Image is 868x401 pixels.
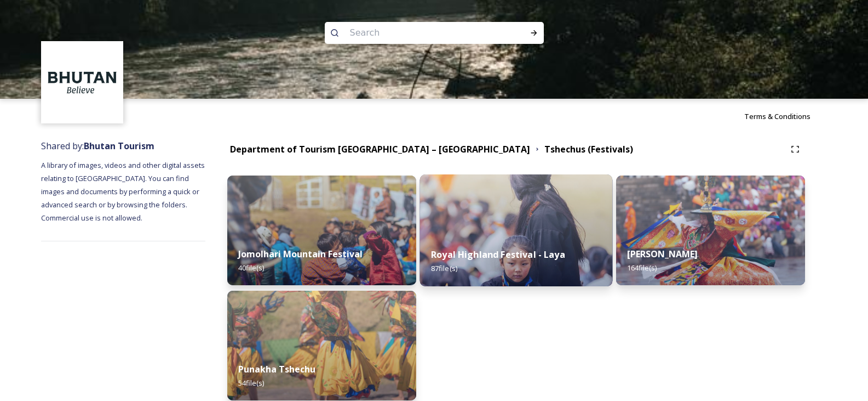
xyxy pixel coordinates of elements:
img: Dechenphu%2520Festival9.jpg [227,291,416,400]
strong: Royal Highland Festival - Laya [431,248,565,261]
strong: [PERSON_NAME] [627,248,698,260]
span: 164 file(s) [627,263,657,273]
span: 54 file(s) [238,378,264,388]
strong: Punakha Tshechu [238,363,315,375]
img: BT_Logo_BB_Lockup_CMYK_High%2520Res.jpg [43,43,122,122]
strong: Jomolhari Mountain Festival [238,248,363,260]
img: DSC00580.jpg [227,176,416,285]
input: Search [344,21,495,45]
img: LLL05247.jpg [420,174,613,286]
img: Thimphu%2520Setchu%25202.jpeg [616,176,805,285]
span: 87 file(s) [431,263,457,273]
span: 40 file(s) [238,263,264,273]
